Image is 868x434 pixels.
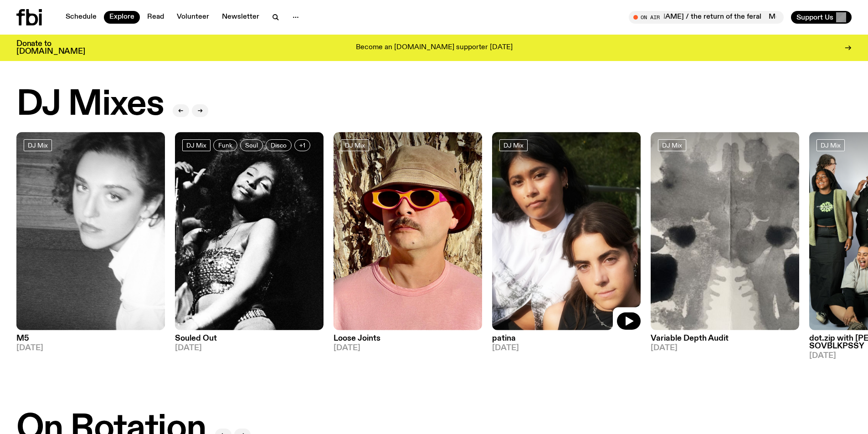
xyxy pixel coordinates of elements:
span: [DATE] [492,344,641,352]
h3: Souled Out [175,335,324,342]
span: Disco [271,142,287,148]
a: Read [142,11,169,24]
span: Soul [245,142,258,148]
button: Support Us [791,11,852,24]
span: DJ Mix [28,142,48,148]
a: Explore [104,11,140,24]
a: Soul [240,139,263,151]
span: DJ Mix [821,142,841,148]
span: DJ Mix [503,142,524,148]
a: patina[DATE] [492,330,641,352]
span: Support Us [796,13,833,21]
h3: patina [492,335,641,342]
span: [DATE] [16,344,165,352]
a: DJ Mix [182,139,211,151]
h2: DJ Mixes [16,87,164,122]
a: Newsletter [216,11,265,24]
span: [DATE] [175,344,324,352]
a: Funk [213,139,237,151]
a: Loose Joints[DATE] [334,330,482,352]
a: DJ Mix [499,139,528,151]
a: Disco [266,139,292,151]
h3: Loose Joints [334,335,482,342]
h3: M5 [16,335,165,342]
p: Become an [DOMAIN_NAME] supporter [DATE] [356,44,513,52]
a: DJ Mix [658,139,686,151]
a: Volunteer [171,11,215,24]
button: +1 [294,139,310,151]
a: Souled Out[DATE] [175,330,324,352]
span: +1 [299,142,305,148]
a: DJ Mix [24,139,52,151]
a: DJ Mix [817,139,845,151]
span: [DATE] [334,344,482,352]
img: A black and white photo of Lilly wearing a white blouse and looking up at the camera. [16,132,165,330]
a: Variable Depth Audit[DATE] [651,330,799,352]
span: DJ Mix [345,142,365,148]
h3: Variable Depth Audit [651,335,799,342]
a: Schedule [60,11,102,24]
img: A black and white Rorschach [651,132,799,330]
button: On AirMornings with [PERSON_NAME] / the return of the feralMornings with [PERSON_NAME] / the retu... [629,11,784,24]
span: Funk [218,142,232,148]
span: DJ Mix [662,142,682,148]
a: DJ Mix [341,139,369,151]
span: [DATE] [651,344,799,352]
span: DJ Mix [186,142,206,148]
h3: Donate to [DOMAIN_NAME] [16,40,85,56]
a: M5[DATE] [16,330,165,352]
img: Tyson stands in front of a paperbark tree wearing orange sunglasses, a suede bucket hat and a pin... [334,132,482,330]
